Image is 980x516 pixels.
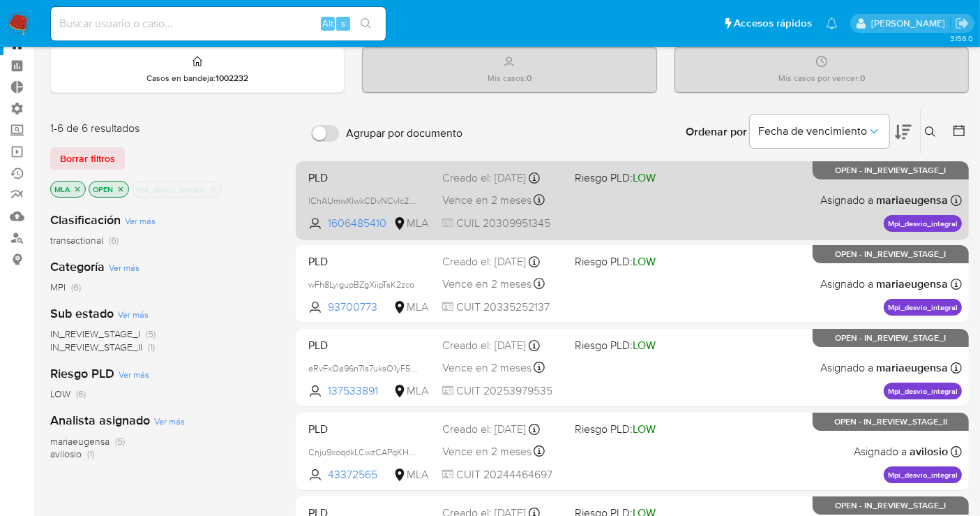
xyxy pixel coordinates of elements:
input: Buscar usuario o caso... [51,15,386,33]
span: s [341,17,345,30]
a: Notificaciones [826,17,838,29]
span: Accesos rápidos [734,16,812,31]
span: Alt [322,17,333,30]
button: search-icon [352,14,380,34]
a: Salir [955,16,970,31]
p: sandra.chabay@mercadolibre.com [871,17,950,30]
span: 3.156.0 [950,33,973,44]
